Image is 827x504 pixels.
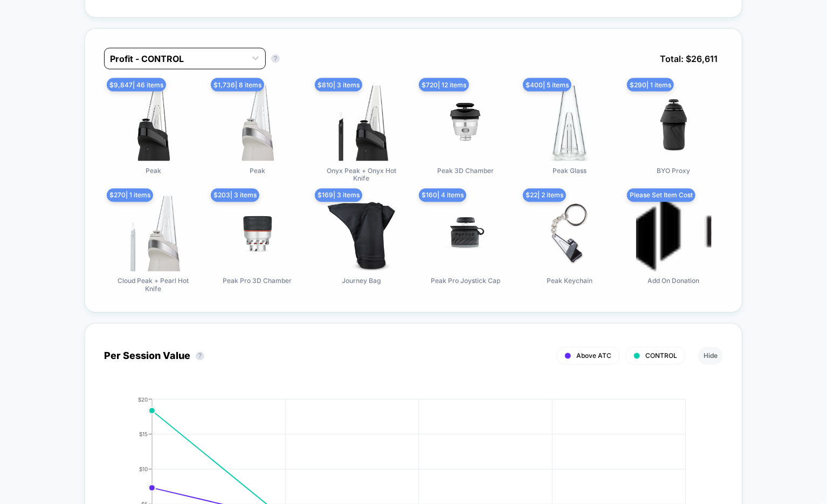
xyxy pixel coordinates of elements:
img: Peak Pro 3D Chamber [220,196,295,272]
span: $ 400 | 5 items [523,78,571,92]
img: Peak [220,86,295,161]
img: Peak [116,86,191,161]
img: Peak Pro Joystick Cap [428,196,504,272]
img: Peak Glass [532,86,608,161]
span: $ 9,847 | 46 items [107,78,166,92]
span: $ 270 | 1 items [107,189,153,202]
span: $ 810 | 3 items [315,78,362,92]
img: BYO Proxy [636,86,712,161]
tspan: $10 [139,466,148,472]
button: ? [196,352,204,361]
span: Peak 3D Chamber [437,167,494,175]
span: $ 160 | 4 items [419,189,466,202]
span: $ 22 | 2 items [523,189,566,202]
button: Hide [698,347,723,365]
button: ? [271,54,280,63]
span: Onyx Peak + Onyx Hot Knife [321,167,402,183]
span: Peak [250,167,265,175]
span: Peak [146,167,161,175]
span: $ 290 | 1 items [627,78,674,92]
span: $ 1,736 | 8 items [211,78,264,92]
span: Journey Bag [342,277,381,285]
span: $ 169 | 3 items [315,189,362,202]
img: Onyx Peak + Onyx Hot Knife [324,86,399,161]
span: Peak Pro 3D Chamber [223,277,292,285]
span: Cloud Peak + Pearl Hot Knife [113,277,194,293]
tspan: $15 [139,431,148,437]
span: $ 720 | 12 items [419,78,469,92]
span: Peak Pro Joystick Cap [431,277,500,285]
span: Please Set Item Cost [627,189,695,202]
span: Add On Donation [648,277,700,285]
img: Cloud Peak + Pearl Hot Knife [116,196,191,272]
span: Peak Glass [553,167,587,175]
span: CONTROL [645,352,677,360]
img: Peak Keychain [532,196,608,272]
img: Journey Bag [324,196,399,272]
img: Add On Donation [636,196,712,272]
span: Peak Keychain [547,277,592,285]
tspan: $20 [138,396,148,403]
span: Above ATC [576,352,611,360]
span: $ 203 | 3 items [211,189,259,202]
span: Total: $ 26,611 [654,48,723,70]
img: Peak 3D Chamber [428,86,504,161]
span: BYO Proxy [657,167,691,175]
